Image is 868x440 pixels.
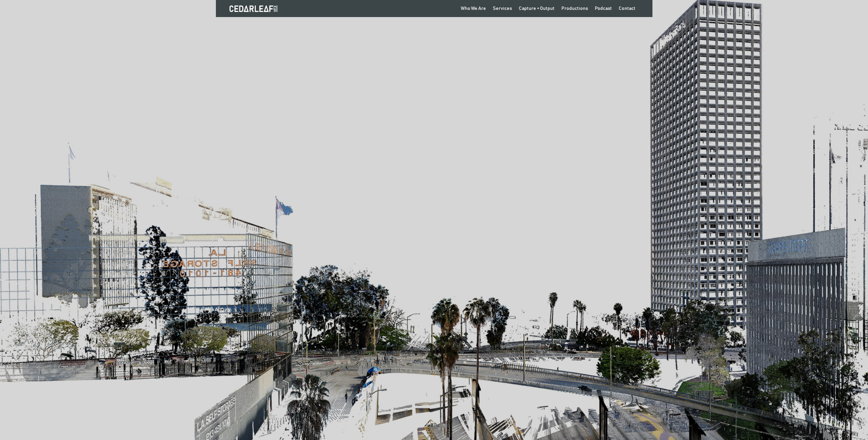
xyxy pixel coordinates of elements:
[561,5,588,12] div: Productions
[619,5,635,12] div: Contact
[493,5,512,12] div: Services
[461,5,486,12] div: Who We Are
[519,5,555,12] div: Capture + Output
[595,5,612,12] div: Podcast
